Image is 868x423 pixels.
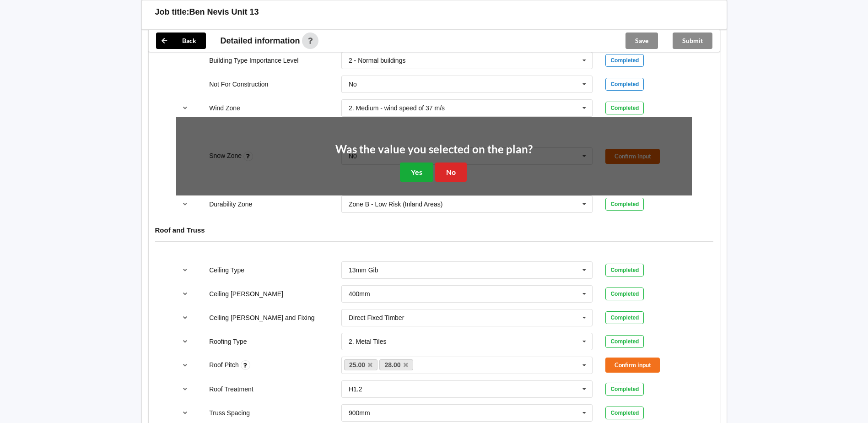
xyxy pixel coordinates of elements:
[349,201,442,207] div: Zone B - Low Risk (Inland Areas)
[605,78,644,91] div: Completed
[155,226,713,234] h4: Roof and Truss
[176,405,194,421] button: reference-toggle
[176,381,194,397] button: reference-toggle
[605,335,644,348] div: Completed
[605,54,644,67] div: Completed
[209,104,240,112] label: Wind Zone
[176,333,194,350] button: reference-toggle
[400,163,433,181] button: Yes
[209,361,240,369] label: Roof Pitch
[176,309,194,326] button: reference-toggle
[605,198,644,211] div: Completed
[221,37,300,45] span: Detailed information
[605,311,644,324] div: Completed
[176,357,194,374] button: reference-toggle
[209,409,250,417] label: Truss Spacing
[605,383,644,396] div: Completed
[155,7,189,17] h3: Job title:
[209,314,314,321] label: Ceiling [PERSON_NAME] and Fixing
[605,264,644,277] div: Completed
[605,407,644,419] div: Completed
[209,57,298,64] label: Building Type Importance Level
[156,33,206,49] button: Back
[605,287,644,300] div: Completed
[209,385,253,393] label: Roof Treatment
[349,105,445,111] div: 2. Medium - wind speed of 37 m/s
[209,266,244,274] label: Ceiling Type
[605,102,644,114] div: Completed
[209,338,247,345] label: Roofing Type
[209,201,252,208] label: Durability Zone
[349,81,357,87] div: No
[176,100,194,116] button: reference-toggle
[349,315,404,321] div: Direct Fixed Timber
[176,196,194,212] button: reference-toggle
[209,81,268,88] label: Not For Construction
[176,286,194,302] button: reference-toggle
[349,291,370,297] div: 400mm
[335,142,533,157] h2: Was the value you selected on the plan?
[379,359,413,370] a: 28.00
[344,359,378,370] a: 25.00
[349,57,406,64] div: 2 - Normal buildings
[209,290,283,298] label: Ceiling [PERSON_NAME]
[605,358,660,373] button: Confirm input
[349,267,378,273] div: 13mm Gib
[349,338,386,345] div: 2. Metal Tiles
[349,410,370,416] div: 900mm
[189,7,259,17] h3: Ben Nevis Unit 13
[435,163,467,181] button: No
[176,262,194,278] button: reference-toggle
[349,386,362,392] div: H1.2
